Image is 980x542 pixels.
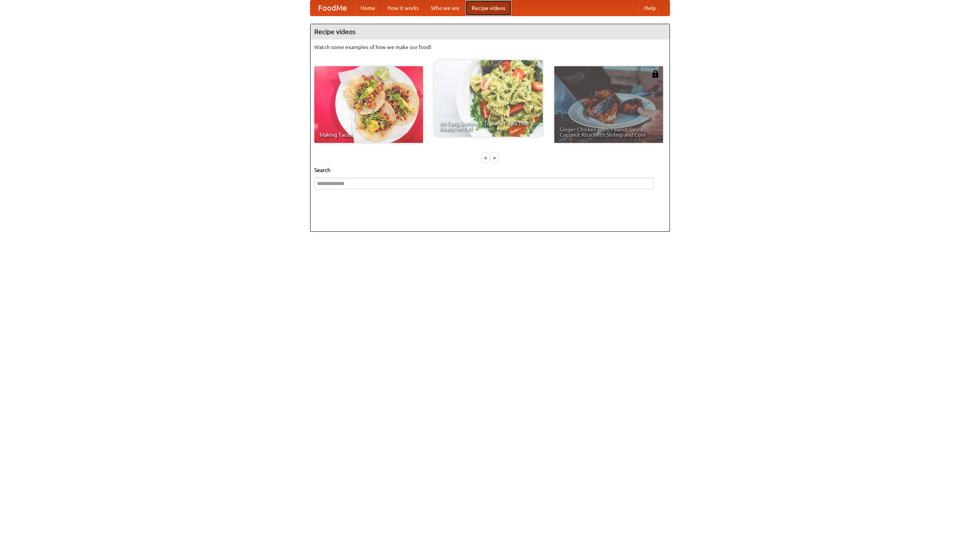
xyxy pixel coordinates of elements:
span: Making Tacos [320,132,418,138]
a: How it works [381,0,425,16]
a: Who we are [425,0,465,16]
a: An Easy, Summery Tomato Pasta That's Ready for Fall [434,60,543,137]
a: Recipe videos [465,0,511,16]
a: Home [354,0,381,16]
a: FoodMe [310,0,354,16]
a: Making Tacos [314,66,423,143]
span: An Easy, Summery Tomato Pasta That's Ready for Fall [439,121,537,131]
a: Help [638,0,662,16]
h4: Recipe videos [310,24,670,39]
div: » [491,153,498,162]
img: 483408.png [652,70,659,78]
h5: Search [314,166,666,174]
p: Watch some examples of how we make our food! [314,43,666,51]
div: « [482,153,489,162]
